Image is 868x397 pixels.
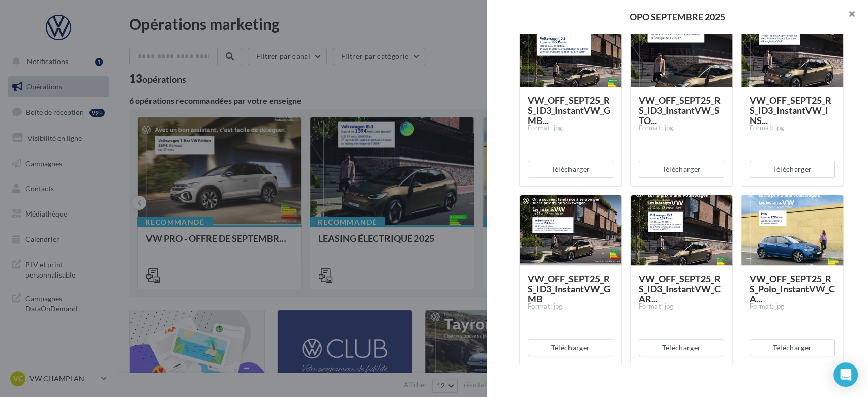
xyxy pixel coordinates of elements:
[639,273,721,304] span: VW_OFF_SEPT25_RS_ID3_InstantVW_CAR...
[833,362,858,387] div: Open Intercom Messenger
[528,273,610,304] span: VW_OFF_SEPT25_RS_ID3_InstantVW_GMB
[639,161,724,178] button: Télécharger
[503,12,852,21] div: OPO SEPTEMBRE 2025
[639,302,724,311] div: Format: jpg
[750,161,835,178] button: Télécharger
[639,124,724,133] div: Format: jpg
[528,302,613,311] div: Format: jpg
[750,273,835,304] span: VW_OFF_SEPT25_RS_Polo_InstantVW_CA...
[750,124,835,133] div: Format: jpg
[750,95,831,126] span: VW_OFF_SEPT25_RS_ID3_InstantVW_INS...
[750,302,835,311] div: Format: jpg
[528,161,613,178] button: Télécharger
[639,339,724,356] button: Télécharger
[750,339,835,356] button: Télécharger
[528,339,613,356] button: Télécharger
[528,124,613,133] div: Format: jpg
[639,95,721,126] span: VW_OFF_SEPT25_RS_ID3_InstantVW_STO...
[528,95,610,126] span: VW_OFF_SEPT25_RS_ID3_InstantVW_GMB...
